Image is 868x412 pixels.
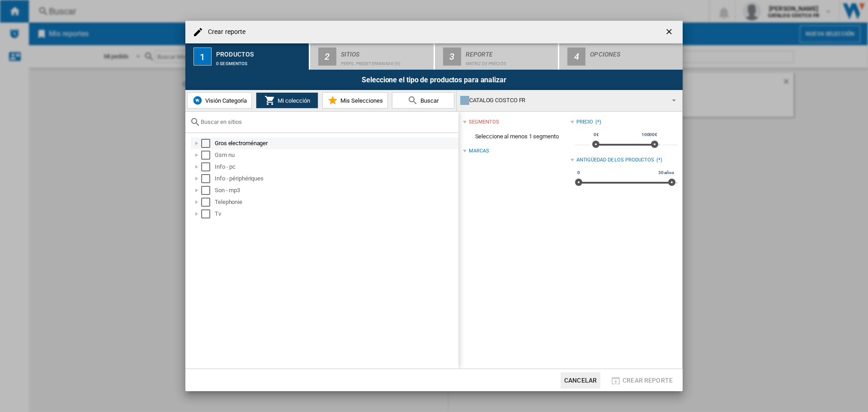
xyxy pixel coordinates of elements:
div: 2 [318,47,336,66]
div: 0 segmentos [216,57,305,66]
span: 0 [576,169,581,176]
div: Sitios [341,47,430,57]
button: getI18NText('BUTTONS.CLOSE_DIALOG') [661,23,679,41]
span: 0€ [592,131,600,138]
span: Mis Selecciones [338,97,383,104]
span: 10000€ [640,131,659,138]
div: Telephonie [215,198,457,207]
md-checkbox: Select [201,198,215,207]
div: Opciones [590,47,679,57]
span: Seleccione al menos 1 segmento [463,128,570,145]
img: wiser-icon-blue.png [192,95,203,106]
button: Mis Selecciones [322,92,388,109]
md-checkbox: Select [201,139,215,148]
div: 1 [193,47,212,66]
button: Crear reporte [608,372,675,388]
div: Marcas [469,147,489,155]
div: Matriz de precios [466,57,555,66]
div: Son - mp3 [215,186,457,195]
md-checkbox: Select [201,209,215,218]
div: 3 [443,47,461,66]
div: Reporte [466,47,555,57]
div: Productos [216,47,305,57]
div: Info - pc [215,162,457,171]
span: 30 años [657,169,675,176]
button: Mi colección [256,92,318,109]
span: Buscar [418,97,439,104]
span: Mi colección [275,97,310,104]
div: Precio [576,118,593,126]
div: segmentos [469,118,499,126]
button: 2 Sitios Perfil predeterminado (9) [310,43,434,70]
md-checkbox: Select [201,162,215,171]
button: Buscar [392,92,454,109]
h4: Crear reporte [203,28,245,37]
div: Perfil predeterminado (9) [341,57,430,66]
span: Visión Categoría [203,97,247,104]
div: Tv [215,209,457,218]
div: CATALOG COSTCO FR [460,94,664,107]
button: Cancelar [561,372,600,388]
md-checkbox: Select [201,151,215,160]
md-checkbox: Select [201,174,215,183]
md-checkbox: Select [201,186,215,195]
button: 3 Reporte Matriz de precios [435,43,559,70]
div: Info - périphériques [215,174,457,183]
ng-md-icon: getI18NText('BUTTONS.CLOSE_DIALOG') [665,27,675,38]
div: Gsm nu [215,151,457,160]
button: 1 Productos 0 segmentos [185,43,310,70]
div: 4 [567,47,585,66]
div: Gros electroménager [215,139,457,148]
div: Antigüedad de los productos [576,156,654,164]
button: Visión Categoría [187,92,252,109]
input: Buscar en sitios [201,118,454,125]
span: Crear reporte [623,377,673,384]
button: 4 Opciones [559,43,683,70]
div: Seleccione el tipo de productos para analizar [185,70,683,90]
